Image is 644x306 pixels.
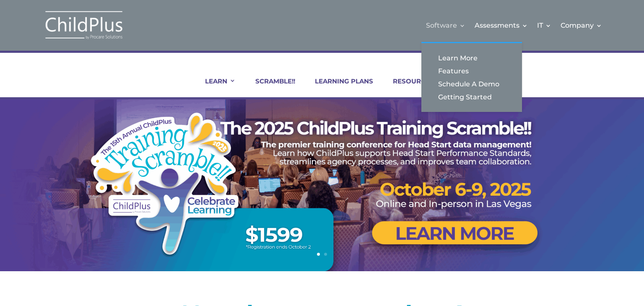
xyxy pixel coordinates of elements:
a: Assessments [475,8,528,42]
a: RESOURCES [382,77,434,97]
a: SCRAMBLE!! [245,77,295,97]
a: Features [430,65,514,78]
a: Schedule A Demo [430,78,514,91]
a: IT [537,8,551,42]
a: Software [426,8,465,42]
a: Learn More [430,52,514,65]
a: 1 [317,253,320,256]
a: 2 [324,253,327,256]
a: LEARN [195,77,236,97]
a: Company [561,8,602,42]
a: LEARNING PLANS [304,77,373,97]
a: Getting Started [430,91,514,104]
